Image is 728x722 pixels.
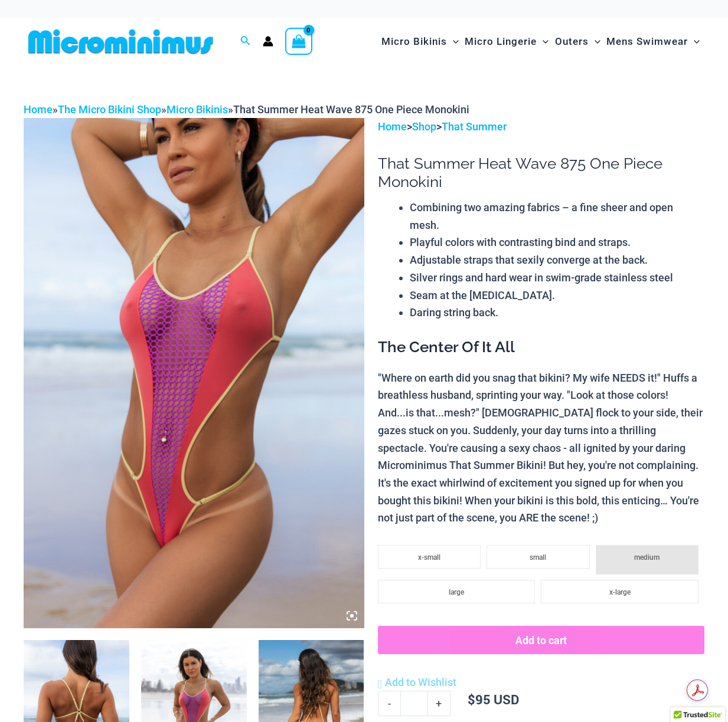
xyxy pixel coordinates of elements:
span: » » » [24,103,469,116]
span: Outers [555,27,589,57]
span: Menu Toggle [589,27,600,57]
nav: Site Navigation [377,22,704,61]
a: View Shopping Cart, empty [285,28,312,55]
span: Add to Wishlist [385,676,456,688]
span: small [530,553,546,562]
span: x-small [418,553,440,562]
a: Micro Bikinis [167,103,228,116]
a: Home [24,103,53,116]
h1: That Summer Heat Wave 875 One Piece Monokini [378,155,704,191]
a: Mens SwimwearMenu ToggleMenu Toggle [603,24,703,60]
span: Menu Toggle [537,27,549,57]
p: "Where on earth did you snag that bikini? My wife NEEDS it!" Huffs a breathless husband, sprintin... [378,369,704,527]
li: x-large [541,580,698,603]
li: x-small [378,545,481,569]
span: large [449,588,464,596]
p: > > [378,118,704,136]
span: Mens Swimwear [606,27,688,57]
span: That Summer Heat Wave 875 One Piece Monokini [233,103,469,116]
a: The Micro Bikini Shop [58,103,161,116]
li: Playful colors with contrasting bind and straps. [410,234,704,251]
h3: The Center Of It All [378,337,704,357]
li: Combining two amazing fabrics – a fine sheer and open mesh. [410,199,704,234]
img: That Summer Heat Wave 875 One Piece Monokini [24,118,364,628]
li: Adjustable straps that sexily converge at the back. [410,251,704,269]
button: Add to cart [378,626,704,654]
span: Menu Toggle [447,27,459,57]
a: Micro BikinisMenu ToggleMenu Toggle [378,24,462,60]
a: Micro LingerieMenu ToggleMenu Toggle [462,24,551,60]
a: Home [378,120,407,133]
span: medium [634,553,660,562]
a: Account icon link [263,36,273,47]
li: Daring string back. [410,304,704,321]
span: x-large [609,588,631,596]
a: + [428,691,450,716]
li: medium [596,545,698,575]
span: Micro Bikinis [381,27,447,57]
span: Menu Toggle [688,27,700,57]
li: small [487,545,589,569]
a: - [378,691,400,716]
input: Product quantity [400,691,428,716]
bdi: 95 USD [468,691,519,708]
img: MM SHOP LOGO FLAT [24,28,218,55]
li: large [378,580,536,603]
li: Silver rings and hard wear in swim-grade stainless steel [410,269,704,287]
a: OutersMenu ToggleMenu Toggle [552,24,603,60]
a: That Summer [442,120,507,133]
a: Add to Wishlist [378,674,456,691]
a: Search icon link [240,34,251,49]
a: Shop [412,120,436,133]
span: $ [468,691,475,708]
span: Micro Lingerie [465,27,537,57]
li: Seam at the [MEDICAL_DATA]. [410,287,704,304]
